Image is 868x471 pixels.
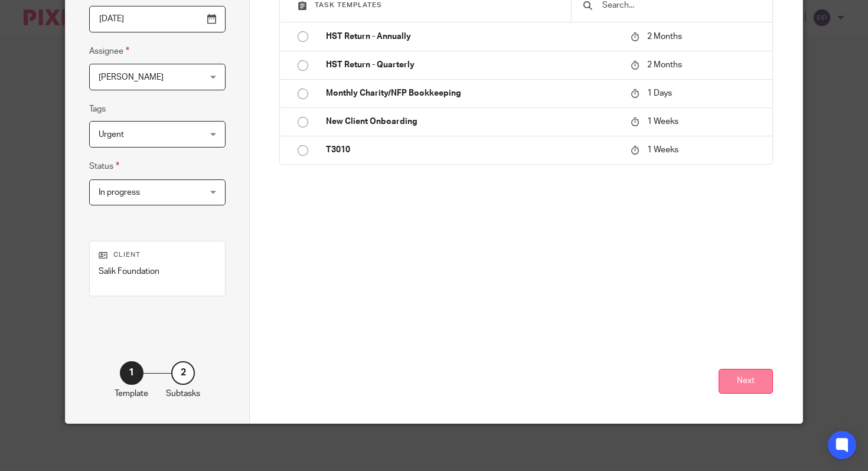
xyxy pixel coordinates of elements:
[120,361,143,385] div: 1
[326,31,619,42] p: HST Return - Annually
[89,44,129,58] label: Assignee
[99,73,164,81] span: [PERSON_NAME]
[647,117,678,126] span: 1 Weeks
[171,361,195,385] div: 2
[99,188,140,197] span: In progress
[326,116,619,127] p: New Client Onboarding
[647,61,682,69] span: 2 Months
[115,388,148,400] p: Template
[326,59,619,71] p: HST Return - Quarterly
[647,146,678,155] span: 1 Weeks
[99,266,216,277] p: Salik Foundation
[647,32,682,41] span: 2 Months
[326,144,619,156] p: T3010
[166,388,200,400] p: Subtasks
[315,2,382,8] span: Task templates
[89,6,226,32] input: Use the arrow keys to pick a date
[89,159,119,173] label: Status
[647,89,672,97] span: 1 Days
[719,369,773,394] button: Next
[326,87,619,99] p: Monthly Charity/NFP Bookkeeping
[89,103,106,115] label: Tags
[99,250,216,260] p: Client
[99,130,124,139] span: Urgent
